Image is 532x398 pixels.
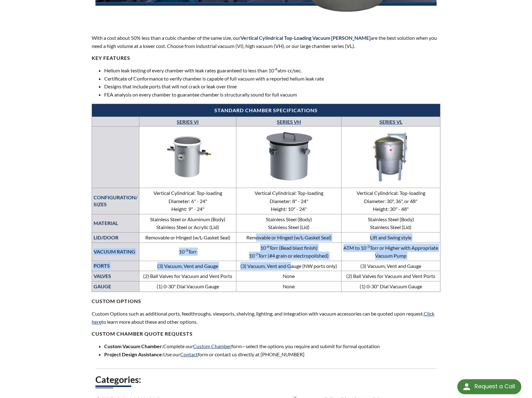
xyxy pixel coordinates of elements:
td: (1) 0-30" Dial Vacuum Gauge [139,281,236,292]
td: None [236,271,341,281]
a: Contact [180,351,198,357]
td: None [236,281,341,292]
a: SERIES VH [277,119,301,125]
a: Custom Chamber [193,343,231,349]
td: (3) Vacuum, Vent and Gauge [139,261,236,271]
th: CONFIGURATION/ SIZES [92,188,139,214]
p: Custom Options such as additional ports, feedthroughs, viewports, shelving, lighting, and integra... [92,310,440,326]
h4: CUSTOM OPTIONS [92,292,440,305]
li: Designs that include ports that will not crack or leak over time [104,82,440,91]
li: Helium leak testing of every chamber with leak rates guaranteed to less than 10 atm-cc/sec. [104,66,440,75]
td: (1) 0-30" Dial Vacuum Gauge [341,281,440,292]
h4: Custom chamber QUOTe requests [92,331,440,337]
td: (3) Vacuum, Vent and Gauge [341,261,440,271]
p: With a cost about 50% less than a cubic chamber of the same size, our are the best solution when ... [92,34,440,50]
h2: Categories: [95,374,437,385]
th: MATERIAL [92,214,139,232]
sup: -3 [185,248,188,253]
td: (2) Ball Valves for Vacuum and Vent Ports [341,271,440,281]
h4: KEY FEATURES [92,55,440,61]
img: Series CC—Cube Chambers [141,130,234,183]
td: Vertical Cylindrical: Top-loading Diameter: 6" - 24" Height: 9" - 24" [139,188,236,214]
td: Stainless Steel (Body) Stainless Steel (Lid) [236,214,341,232]
td: Stainless Steel (Body) Stainless Steel (Lid) [341,214,440,232]
li: Certificate of Conformance to verify chamber is capable of full vacuum with a reported helium lea... [104,75,440,83]
a: Click here [92,311,434,325]
a: SERIES VI [177,119,199,125]
li: Complete our form—select the options you require and submit for formal quotation [104,342,440,350]
th: PORTS [92,261,139,271]
td: Vertical Cylindrical: Top-loading Diameter: 8" - 24" Height: 10" - 24" [236,188,341,214]
td: Stainless Steel or Aluminum (Body) Stainless Steel or Acrylic (Lid) [139,214,236,232]
td: Lift and Swing style [341,233,440,243]
td: 10 Torr [139,243,236,261]
div: Request a Call [475,379,515,394]
td: (3) Vacuum, Vent and Gauge (NW ports only) [236,261,341,271]
td: 10 Torr (Bead blast finish) 10 Torr (#4 grain or electropolished) [236,243,341,261]
span: Vertical Cylindrical Top-Loading Vacuum [PERSON_NAME] [240,35,371,41]
strong: Project Design Assistance: [104,351,163,357]
th: VALVES [92,271,139,281]
li: Use our form or contact us directly at [PHONE_NUMBER] [104,350,440,359]
div: Request a Call [457,379,521,394]
a: SERIES VL [379,119,402,125]
td: (2) Ball Valves for Vacuum and Vent Ports [139,271,236,281]
th: LID/DOOR [92,233,139,243]
sup: -6 [266,244,269,249]
li: FEA analysis on every chamber to guarantee chamber is structurally sound for full vacuum [104,91,440,99]
strong: Custom Vacuum Chamber: [104,343,163,349]
sup: -7 [255,252,258,257]
sup: -8 [274,67,277,71]
sup: -3 [366,244,370,249]
td: Removable or Hinged (w/L-Gasket Seal) [236,233,341,243]
td: ATM to 10 Torr or Higher with Appropriate Vacuum Pump [341,243,440,261]
td: Vertical Cylindrical: Top-loading Diameter: 30", 36", or 48" Height: 30" - 48" [341,188,440,214]
th: VACUUM RATING [92,243,139,261]
th: GAUGE [92,281,139,292]
h4: Standard Chamber Specifications [95,107,437,114]
td: Removable or Hinged (w/L-Gasket Seal) [139,233,236,243]
img: round button [462,382,472,392]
